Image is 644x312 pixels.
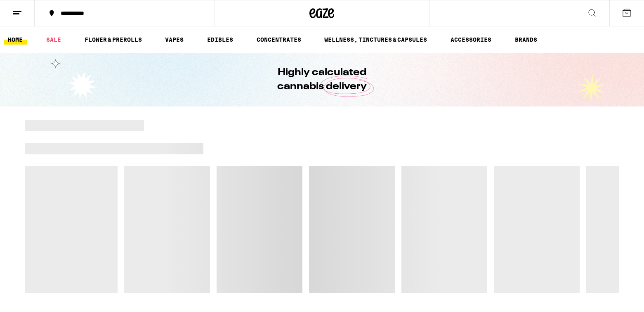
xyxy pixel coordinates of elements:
a: EDIBLES [203,35,237,45]
a: SALE [42,35,65,45]
h1: Highly calculated cannabis delivery [254,66,390,94]
a: FLOWER & PREROLLS [80,35,146,45]
a: WELLNESS, TINCTURES & CAPSULES [320,35,431,45]
a: VAPES [161,35,188,45]
a: HOME [4,35,27,45]
a: CONCENTRATES [252,35,305,45]
a: BRANDS [511,35,541,45]
a: ACCESSORIES [446,35,495,45]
